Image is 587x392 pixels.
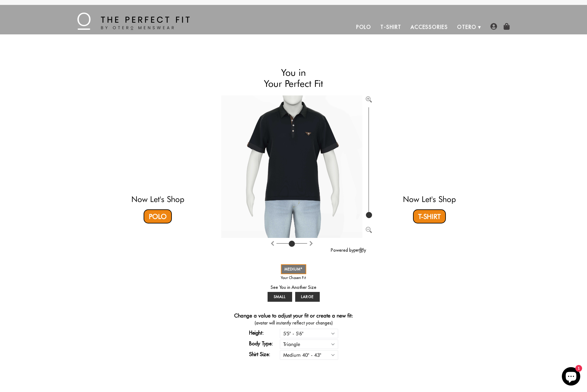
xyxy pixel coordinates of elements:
[270,241,275,246] img: Rotate clockwise
[503,23,510,30] img: shopping-bag-icon.png
[354,248,366,253] img: perfitly-logo_73ae6c82-e2e3-4a36-81b1-9e913f6ac5a1.png
[403,194,456,204] a: Now Let's Shop
[274,294,286,299] span: SMALL
[131,194,184,204] a: Now Let's Shop
[352,20,376,34] a: Polo
[366,95,372,102] button: Zoom in
[309,239,314,247] button: Rotate counter clockwise
[144,209,172,223] a: Polo
[77,13,190,30] img: The Perfect Fit - by Otero Menswear - Logo
[234,312,353,320] h4: Change a value to adjust your fit or create a new fit:
[284,267,303,271] span: MEDIUM
[453,20,481,34] a: Otero
[295,292,320,302] a: LARGE
[490,23,497,30] img: user-account-icon.png
[270,239,275,247] button: Rotate clockwise
[268,292,292,302] a: SMALL
[221,67,366,89] h2: You in Your Perfect Fit
[301,294,314,299] span: LARGE
[249,329,280,336] label: Height:
[413,209,446,223] a: T-Shirt
[331,247,366,253] a: Powered by
[221,95,362,238] img: Brand%2fOtero%2f10004-v2-T%2f54%2f5-M%2fAv%2f29df59f4-7dea-11ea-9f6a-0e35f21fd8c2%2fBlack%2f1%2ff...
[221,320,366,326] span: (avatar will instantly reflect your changes)
[249,351,280,358] label: Shirt Size:
[366,227,372,233] img: Zoom out
[249,340,280,347] label: Body Type:
[366,226,372,232] button: Zoom out
[281,264,306,274] a: MEDIUM
[406,20,453,34] a: Accessories
[560,367,582,387] inbox-online-store-chat: Shopify online store chat
[309,241,314,246] img: Rotate counter clockwise
[376,20,406,34] a: T-Shirt
[366,96,372,103] img: Zoom in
